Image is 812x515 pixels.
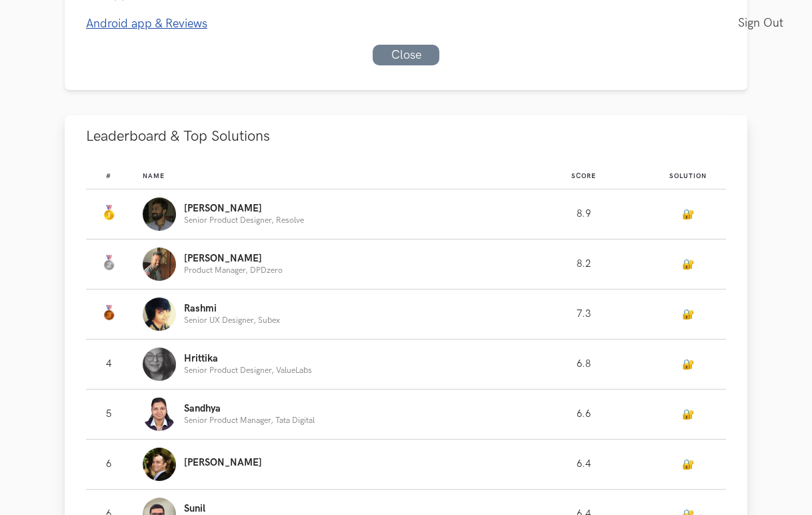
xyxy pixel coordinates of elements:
[517,239,650,290] td: 8.2
[571,172,596,180] span: Score
[373,45,439,65] a: Close
[682,359,694,370] a: 🔐
[143,348,176,381] img: Profile photo
[517,390,650,440] td: 6.6
[184,304,280,314] p: Rashmi
[184,354,312,364] p: Hrittika
[184,458,262,468] p: [PERSON_NAME]
[517,440,650,490] td: 6.4
[184,366,312,375] p: Senior Product Designer, ValueLabs
[184,404,315,414] p: Sandhya
[184,266,283,275] p: Product Manager, DPDzero
[143,197,176,231] img: Profile photo
[184,316,280,325] p: Senior UX Designer, Subex
[106,172,111,180] span: #
[738,8,791,38] a: Sign Out
[86,340,143,390] td: 4
[101,305,117,321] img: Bronze Medal
[682,309,694,320] a: 🔐
[669,172,707,180] span: Solution
[184,253,283,264] p: [PERSON_NAME]
[143,398,176,431] img: Profile photo
[86,17,207,31] a: Android app & Reviews
[682,209,694,220] a: 🔐
[184,216,304,225] p: Senior Product Designer, Resolve
[682,259,694,270] a: 🔐
[143,448,176,481] img: Profile photo
[682,409,694,420] a: 🔐
[101,255,117,271] img: Silver Medal
[184,203,304,214] p: [PERSON_NAME]
[517,340,650,390] td: 6.8
[517,189,650,239] td: 8.9
[184,504,205,514] p: Sunil
[101,205,117,221] img: Gold Medal
[143,298,176,331] img: Profile photo
[143,247,176,281] img: Profile photo
[143,172,165,180] span: Name
[86,440,143,490] td: 6
[86,390,143,440] td: 5
[65,115,747,157] button: Leaderboard & Top Solutions
[184,416,315,425] p: Senior Product Manager, Tata Digital
[682,459,694,470] a: 🔐
[86,127,270,145] span: Leaderboard & Top Solutions
[517,290,650,340] td: 7.3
